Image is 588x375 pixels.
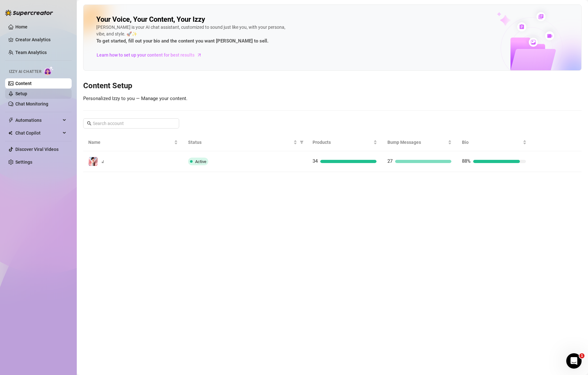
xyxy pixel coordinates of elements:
[15,81,32,86] a: Content
[15,115,61,125] span: Automations
[97,51,195,59] span: Learn how to set up your content for best results
[183,134,308,151] th: Status
[15,101,48,106] a: Chat Monitoring
[87,121,91,126] span: search
[83,134,183,151] th: Name
[15,35,67,45] a: Creator Analytics
[462,158,471,164] span: 88%
[5,10,53,16] img: logo-BBDzfeDw.svg
[89,157,98,166] img: ꒻‍️
[15,147,59,152] a: Discover Viral Videos
[15,50,47,55] a: Team Analytics
[482,5,581,70] img: ai-chatter-content-library-cLFOSyPT.png
[96,50,207,60] a: Learn how to set up your content for best results
[579,353,584,358] span: 1
[195,159,206,164] span: Active
[566,353,582,369] iframe: Intercom live chat
[382,134,457,151] th: Bump Messages
[8,118,13,123] span: thunderbolt
[313,139,372,146] span: Products
[457,134,532,151] th: Bio
[462,139,521,146] span: Bio
[96,24,288,45] div: [PERSON_NAME] is your AI chat assistant, customized to sound just like you, with your persona, vi...
[15,128,61,138] span: Chat Copilot
[96,15,205,24] h2: Your Voice, Your Content, Your Izzy
[298,137,305,147] span: filter
[83,81,582,91] h3: Content Setup
[8,131,12,135] img: Chat Copilot
[88,139,173,146] span: Name
[307,134,382,151] th: Products
[15,91,27,96] a: Setup
[9,69,41,75] span: Izzy AI Chatter
[387,139,447,146] span: Bump Messages
[83,96,187,101] span: Personalized Izzy to you — Manage your content.
[96,38,268,44] strong: To get started, fill out your bio and the content you want [PERSON_NAME] to sell.
[44,66,54,75] img: AI Chatter
[100,159,105,164] span: ꒻‍️
[15,160,32,165] a: Settings
[387,158,393,164] span: 27
[300,140,304,144] span: filter
[196,52,203,58] span: arrow-right
[313,158,318,164] span: 34
[188,139,292,146] span: Status
[93,120,170,127] input: Search account
[15,24,28,29] a: Home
